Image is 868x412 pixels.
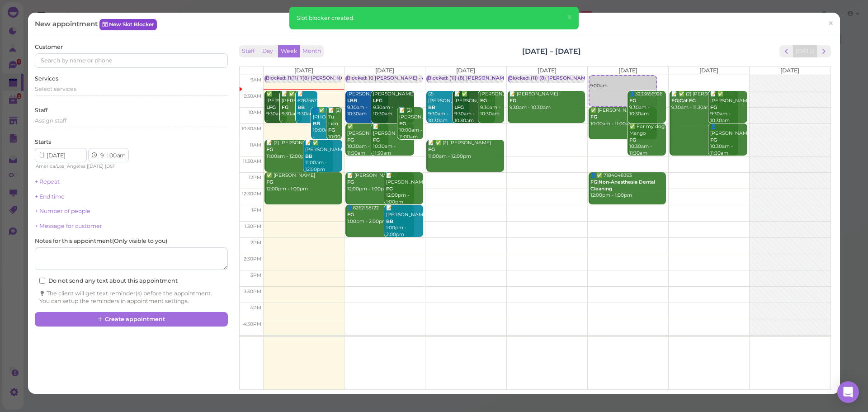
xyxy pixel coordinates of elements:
[35,117,66,124] span: Assign staff
[347,212,354,218] b: FG
[266,147,273,152] b: FG
[278,45,300,57] button: Week
[244,289,261,294] span: 3:30pm
[294,67,313,74] span: [DATE]
[373,91,414,118] div: [PERSON_NAME] 9:30am - 10:30am
[710,104,717,110] b: FG
[35,85,76,92] span: Select services
[590,107,657,127] div: ✅ [PERSON_NAME] 10:00am - 11:00am
[99,19,157,30] a: New Slot Blocker
[629,123,666,156] div: ✅ For my dog, Mango 10:30am - 11:30am
[347,179,354,185] b: FG
[386,186,393,192] b: FG
[39,277,178,285] label: Do not send any text about this appointment
[266,172,342,192] div: ✅ [PERSON_NAME] 12:00pm - 1:00pm
[629,98,636,104] b: FG
[328,127,335,133] b: FG
[239,45,257,57] button: Staff
[837,381,859,403] div: Open Intercom Messenger
[266,179,273,185] b: FG
[305,140,342,173] div: 📝 ✅ [PERSON_NAME] 11:00am - 12:00pm
[245,223,261,229] span: 1:30pm
[671,98,696,104] b: FG|Cat FG
[328,107,342,154] div: 📝 (2) Tu Lien 10:00am - 11:00am
[347,172,414,192] div: 📝 [PERSON_NAME] 12:00pm - 1:00pm
[249,175,261,180] span: 12pm
[509,91,585,111] div: 📝 [PERSON_NAME] 9:30am - 10:30am
[386,218,393,224] b: BB
[244,93,261,99] span: 9:30am
[35,53,227,68] input: Search by name or phone
[710,137,717,143] b: FG
[300,45,324,57] button: Month
[266,140,333,160] div: 📝 (2) [PERSON_NAME] 11:00am - 12:00pm
[386,172,423,205] div: 📝 [PERSON_NAME] 12:00pm - 1:00pm
[373,123,414,156] div: 📝 [PERSON_NAME] 10:30am - 11:30am
[710,91,747,124] div: 📝 ✅ [PERSON_NAME] 9:30am - 10:30am
[509,98,516,104] b: FG
[312,107,333,147] div: 👤✅ [PHONE_NUMBER] 10:00am - 11:00am
[281,91,302,131] div: 📝 ✅ [PERSON_NAME] 9:30am - 10:30am
[250,305,261,311] span: 4pm
[347,75,454,82] div: Blocked: 10 [PERSON_NAME] • Appointment
[522,46,581,57] h2: [DATE] – [DATE]
[39,278,45,284] input: Do not send any text about this appointment
[241,126,261,132] span: 10:30am
[699,67,718,74] span: [DATE]
[248,109,261,115] span: 10am
[243,321,261,327] span: 4:30pm
[590,76,656,89] div: 9:00am
[106,163,115,169] span: DST
[250,142,261,148] span: 11am
[428,147,435,152] b: FG
[480,91,504,118] div: [PERSON_NAME] 9:30am - 10:30am
[509,75,627,82] div: Blocked: (11) (8) [PERSON_NAME] • Appointment
[266,91,287,131] div: ✅ [PERSON_NAME] 9:30am - 10:30am
[297,104,305,110] b: BB
[399,121,406,127] b: FG
[266,104,276,110] b: LFG
[629,137,636,143] b: FG
[35,75,58,83] label: Services
[35,178,60,185] a: + Repeat
[35,43,63,51] label: Customer
[386,205,423,238] div: 📝 [PERSON_NAME] 1:00pm - 2:00pm
[282,104,288,110] b: FG
[35,208,90,214] a: + Number of people
[35,237,167,245] label: Notes for this appointment ( Only visible to you )
[257,45,278,57] button: Day
[828,17,834,30] span: ×
[250,240,261,246] span: 2pm
[629,91,666,118] div: 👤3233656926 9:30am - 10:30am
[793,45,817,57] button: [DATE]
[590,114,597,120] b: FG
[373,137,380,143] b: FG
[305,153,312,159] b: BB
[313,121,320,127] b: BB
[266,75,390,82] div: Blocked: 11(11) 7(8) [PERSON_NAME] • Appointment
[399,107,423,140] div: 📝 (2) [PERSON_NAME] 10:00am - 11:00am
[590,172,666,199] div: 👤✅ 7184048393 12:00pm - 1:00pm
[780,67,799,74] span: [DATE]
[35,193,65,200] a: + End time
[590,179,655,192] b: FG|Non-Anesthesia Dental Cleaning
[375,67,394,74] span: [DATE]
[88,163,104,169] span: [DATE]
[347,123,388,156] div: ✅ [PERSON_NAME] 10:30am - 11:30am
[566,11,572,24] span: ×
[35,162,136,170] div: | |
[428,140,504,160] div: 📝 ✅ (2) [PERSON_NAME] 11:00am - 12:00pm
[428,104,435,110] b: BB
[428,75,545,82] div: Blocked: (11) (8) [PERSON_NAME] • Appointment
[561,7,578,28] button: Close
[35,138,51,146] label: Starts
[480,98,487,104] b: FG
[618,67,637,74] span: [DATE]
[35,19,99,28] span: New appointment
[243,158,261,164] span: 11:30am
[244,256,261,262] span: 2:30pm
[250,77,261,83] span: 9am
[454,91,495,124] div: 📝 ✅ [PERSON_NAME] 9:30am - 10:30am
[428,91,469,124] div: (2) [PERSON_NAME] 9:30am - 10:30am
[35,223,102,229] a: + Message for customer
